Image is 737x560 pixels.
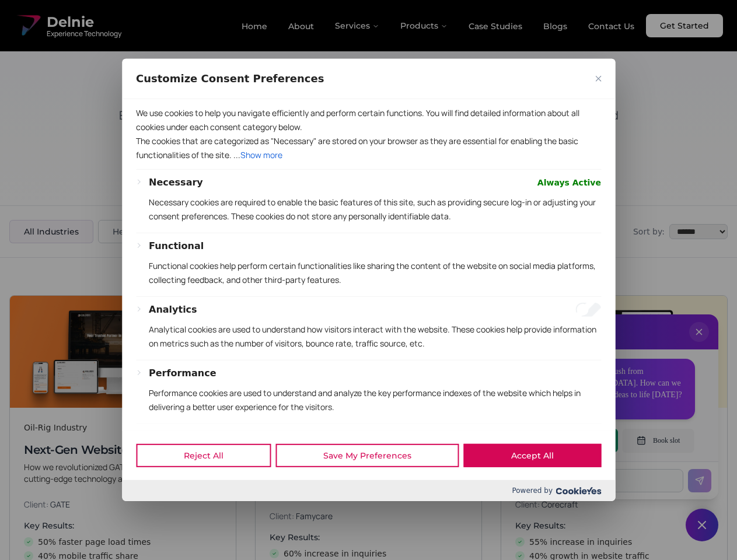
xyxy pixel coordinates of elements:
[149,323,601,351] p: Analytical cookies are used to understand how visitors interact with the website. These cookies h...
[149,195,601,223] p: Necessary cookies are required to enable the basic features of this site, such as providing secur...
[149,176,203,190] button: Necessary
[556,487,601,495] img: Cookieyes logo
[122,480,615,501] div: Powered by
[136,134,601,162] p: The cookies that are categorized as "Necessary" are stored on your browser as they are essential ...
[537,176,601,190] span: Always Active
[149,366,216,380] button: Performance
[136,106,601,134] p: We use cookies to help you navigate efficiently and perform certain functions. You will find deta...
[136,72,324,86] span: Customize Consent Preferences
[575,303,601,317] input: Enable Analytics
[136,444,271,467] button: Reject All
[149,386,601,414] p: Performance cookies are used to understand and analyze the key performance indexes of the website...
[149,259,601,287] p: Functional cookies help perform certain functionalities like sharing the content of the website o...
[240,148,282,162] button: Show more
[595,76,601,82] img: Close
[463,444,601,467] button: Accept All
[275,444,459,467] button: Save My Preferences
[149,303,197,317] button: Analytics
[149,239,204,253] button: Functional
